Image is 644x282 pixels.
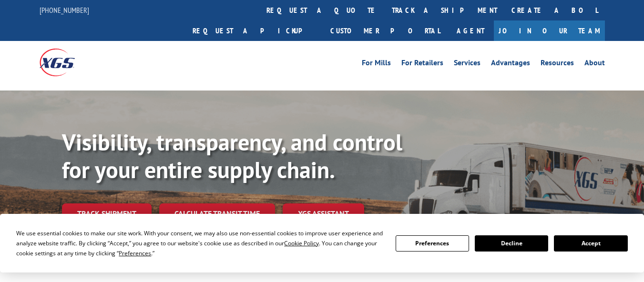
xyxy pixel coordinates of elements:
[62,127,402,184] b: Visibility, transparency, and control for your entire supply chain.
[454,59,480,70] a: Services
[362,59,391,70] a: For Mills
[396,235,469,252] button: Preferences
[401,59,443,70] a: For Retailers
[491,59,530,70] a: Advantages
[541,59,574,70] a: Resources
[185,20,323,41] a: Request a pickup
[62,203,152,223] a: Track shipment
[475,235,548,252] button: Decline
[283,203,364,224] a: XGS ASSISTANT
[447,20,494,41] a: Agent
[284,239,319,247] span: Cookie Policy
[494,20,605,41] a: Join Our Team
[159,203,275,224] a: Calculate transit time
[16,228,384,258] div: We use essential cookies to make our site work. With your consent, we may also use non-essential ...
[584,59,605,70] a: About
[119,249,151,257] span: Preferences
[554,235,627,252] button: Accept
[323,20,447,41] a: Customer Portal
[40,5,89,15] a: [PHONE_NUMBER]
